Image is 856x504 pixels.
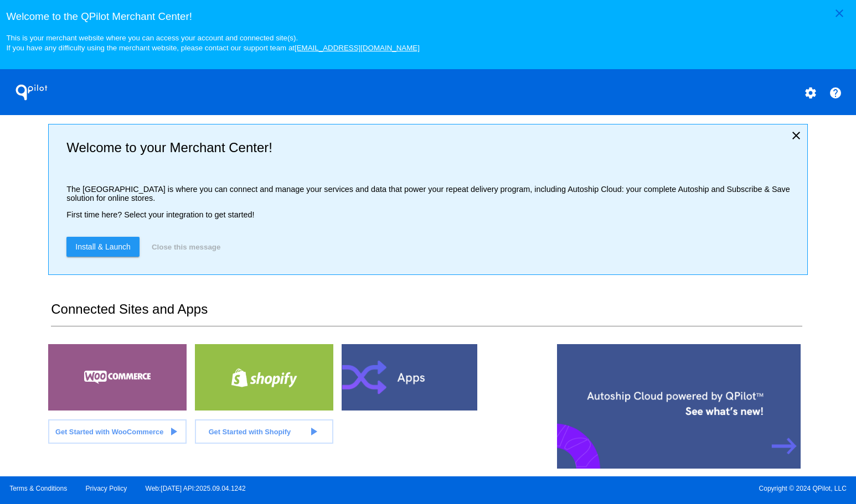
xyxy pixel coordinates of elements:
mat-icon: settings [804,86,817,100]
span: Install & Launch [75,242,131,251]
h2: Connected Sites and Apps [51,302,802,326]
a: [EMAIL_ADDRESS][DOMAIN_NAME] [295,44,420,52]
h3: Welcome to the QPilot Merchant Center! [6,11,849,23]
a: Get Started with Shopify [195,419,333,444]
button: Close this message [148,237,224,257]
span: Get Started with Shopify [209,428,291,436]
h1: QPilot [9,81,54,103]
p: First time here? Select your integration to get started! [66,210,798,219]
mat-icon: help [829,86,842,100]
span: Copyright © 2024 QPilot, LLC [437,485,847,492]
mat-icon: play_arrow [167,425,180,438]
a: Install & Launch [66,237,140,257]
span: Get Started with WooCommerce [55,428,163,436]
a: Terms & Conditions [9,485,67,492]
mat-icon: close [790,129,803,142]
h2: Welcome to your Merchant Center! [66,140,798,155]
a: Web:[DATE] API:2025.09.04.1242 [146,485,246,492]
mat-icon: play_arrow [307,425,320,438]
a: Get Started with WooCommerce [48,419,187,444]
mat-icon: close [833,7,846,20]
p: The [GEOGRAPHIC_DATA] is where you can connect and manage your services and data that power your ... [66,185,798,202]
small: This is your merchant website where you can access your account and connected site(s). If you hav... [6,34,419,52]
a: Privacy Policy [86,485,127,492]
